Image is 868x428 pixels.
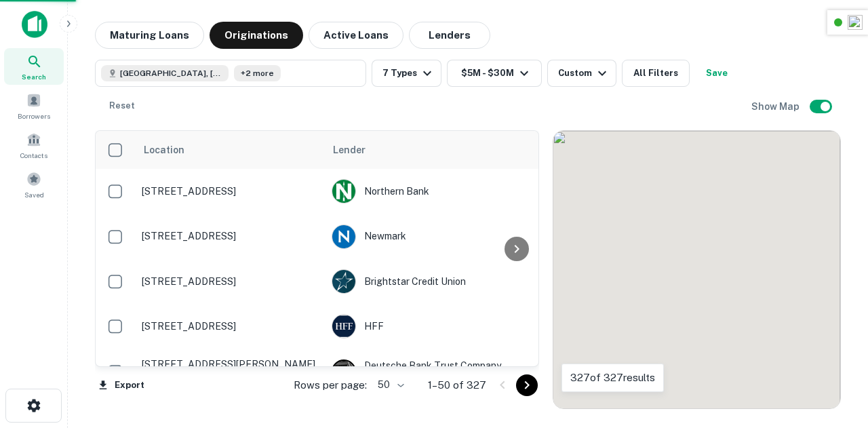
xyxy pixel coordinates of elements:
[135,131,325,169] th: Location
[210,22,303,49] button: Originations
[142,275,318,288] p: [STREET_ADDRESS]
[447,60,542,87] button: $5M - $30M
[622,60,690,87] button: All Filters
[372,60,441,87] button: 7 Types
[294,377,367,393] p: Rows per page:
[22,11,47,38] img: capitalize-icon.png
[24,189,44,200] span: Saved
[241,67,274,79] span: +2 more
[120,67,222,79] span: [GEOGRAPHIC_DATA], [GEOGRAPHIC_DATA], [GEOGRAPHIC_DATA]
[751,99,802,114] h6: Show Map
[332,359,535,384] div: Deutsche Bank Trust Company Americas
[18,111,50,121] span: Borrowers
[142,185,318,197] p: [STREET_ADDRESS]
[22,71,46,82] span: Search
[332,225,355,248] img: picture
[309,22,403,49] button: Active Loans
[142,320,318,332] p: [STREET_ADDRESS]
[570,370,655,386] p: 327 of 327 results
[95,375,148,395] button: Export
[409,22,490,49] button: Lenders
[332,270,355,293] img: picture
[372,375,406,395] div: 50
[332,269,535,294] div: Brightstar Credit Union
[800,276,868,341] iframe: Chat Widget
[4,127,64,163] a: Contacts
[337,364,351,378] p: D B
[547,60,616,87] button: Custom
[4,87,64,124] a: Borrowers
[695,60,738,87] button: Save your search to get updates of matches that match your search criteria.
[333,142,366,158] span: Lender
[95,22,204,49] button: Maturing Loans
[95,60,366,87] button: [GEOGRAPHIC_DATA], [GEOGRAPHIC_DATA], [GEOGRAPHIC_DATA]+2 more
[558,65,610,81] div: Custom
[332,179,535,203] div: Northern Bank
[100,92,144,119] button: Reset
[325,131,542,169] th: Lender
[142,230,318,242] p: [STREET_ADDRESS]
[4,48,64,85] a: Search
[332,315,355,338] img: picture
[553,131,840,408] div: 0 0
[428,377,486,393] p: 1–50 of 327
[516,374,538,396] button: Go to next page
[4,166,64,203] a: Saved
[332,180,355,203] img: picture
[143,142,202,158] span: Location
[332,225,535,249] div: Newmark
[142,358,318,370] p: [STREET_ADDRESS][PERSON_NAME]
[332,314,535,338] div: HFF
[20,150,47,161] span: Contacts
